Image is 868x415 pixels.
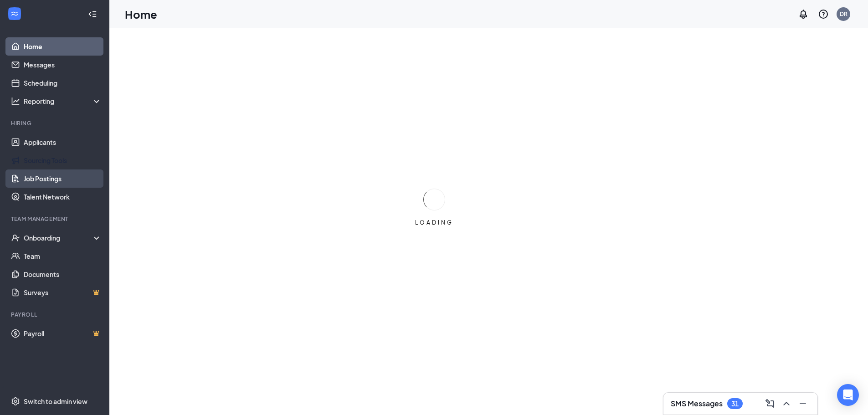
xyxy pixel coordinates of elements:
[24,188,102,206] a: Talent Network
[24,151,102,169] a: Sourcing Tools
[24,169,102,188] a: Job Postings
[24,56,102,74] a: Messages
[24,74,102,92] a: Scheduling
[11,215,100,223] div: Team Management
[11,311,100,318] div: Payroll
[10,9,19,18] svg: WorkstreamLogo
[797,398,808,409] svg: Minimize
[796,396,810,411] button: Minimize
[671,399,723,409] h3: SMS Messages
[781,398,792,409] svg: ChevronUp
[24,324,102,343] a: PayrollCrown
[24,97,102,106] div: Reporting
[125,6,157,22] h1: Home
[763,396,777,411] button: ComposeMessage
[731,400,739,408] div: 31
[11,119,100,127] div: Hiring
[24,133,102,151] a: Applicants
[24,283,102,302] a: SurveysCrown
[798,9,809,20] svg: Notifications
[779,396,794,411] button: ChevronUp
[840,10,847,18] div: DR
[411,219,457,226] div: LOADING
[24,247,102,265] a: Team
[818,9,829,20] svg: QuestionInfo
[11,397,20,406] svg: Settings
[24,233,94,242] div: Onboarding
[24,37,102,56] a: Home
[88,10,97,19] svg: Collapse
[24,397,87,406] div: Switch to admin view
[837,384,859,406] div: Open Intercom Messenger
[765,398,776,409] svg: ComposeMessage
[11,233,20,242] svg: UserCheck
[24,265,102,283] a: Documents
[11,97,20,106] svg: Analysis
